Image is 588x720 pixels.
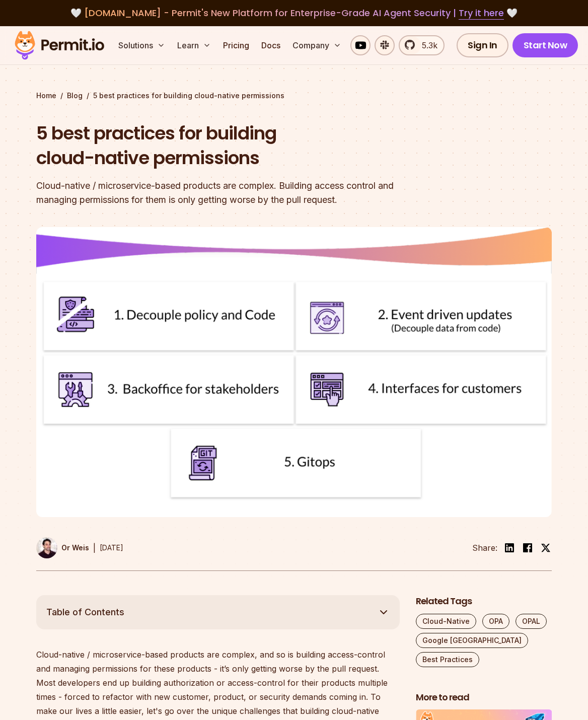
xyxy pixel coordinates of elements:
[219,35,253,55] a: Pricing
[522,542,534,554] img: facebook
[288,35,345,55] button: Company
[36,537,89,558] a: Or Weis
[10,28,109,62] img: Permit logo
[416,595,552,608] h2: Related Tags
[516,614,547,629] a: OPAL
[173,35,215,55] button: Learn
[472,542,497,554] li: Share:
[416,652,479,667] a: Best Practices
[457,33,508,57] a: Sign In
[36,595,400,629] button: Table of Contents
[36,121,423,171] h1: 5 best practices for building cloud-native permissions
[36,537,57,558] img: Or Weis
[84,7,504,19] span: [DOMAIN_NAME] - Permit's New Platform for Enterprise-Grade AI Agent Security |
[541,543,551,553] img: twitter
[36,227,552,517] img: 5 best practices for building cloud-native permissions
[459,7,504,20] a: Try it here
[114,35,169,55] button: Solutions
[100,543,123,552] time: [DATE]
[512,33,578,57] a: Start Now
[482,614,509,629] a: OPA
[93,542,96,554] div: |
[67,91,83,101] a: Blog
[416,691,552,704] h2: More to read
[257,35,284,55] a: Docs
[61,543,89,553] p: Or Weis
[399,35,445,55] a: 5.3k
[36,91,552,101] div: / /
[36,91,56,101] a: Home
[416,633,528,648] a: Google [GEOGRAPHIC_DATA]
[503,542,516,554] img: linkedin
[24,6,564,20] div: 🤍 🤍
[36,179,423,207] div: Cloud-native / microservice-based products are complex. Building access control and managing perm...
[416,614,476,629] a: Cloud-Native
[416,39,437,51] span: 5.3k
[46,605,124,619] span: Table of Contents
